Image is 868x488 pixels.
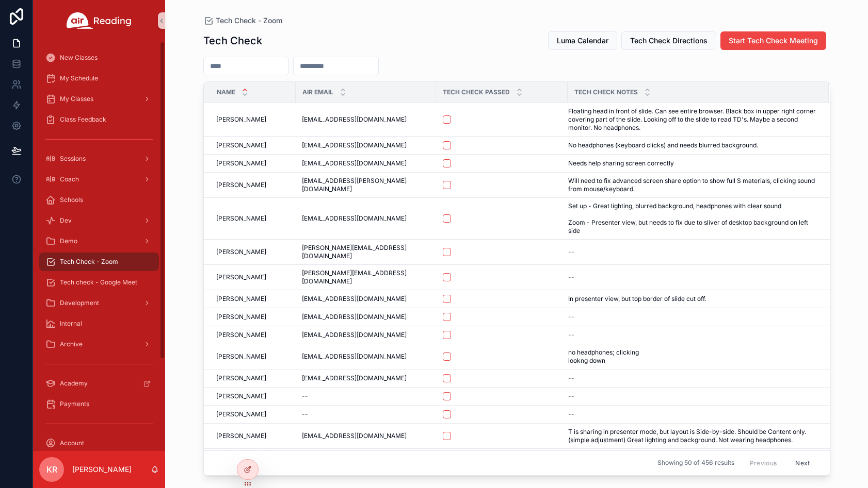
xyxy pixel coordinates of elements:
a: [PERSON_NAME][EMAIL_ADDRESS][DOMAIN_NAME] [302,269,430,285]
button: Next [788,455,817,471]
span: -- [568,392,574,400]
a: Archive [39,335,159,354]
span: Showing 50 of 456 results [657,459,734,467]
span: Name [217,88,235,96]
span: Tech Check Notes [574,88,638,96]
span: -- [302,392,308,400]
span: Needs help sharing screen correctly [568,159,674,167]
a: [PERSON_NAME] [216,392,290,400]
p: [PERSON_NAME] [72,464,132,475]
a: [EMAIL_ADDRESS][DOMAIN_NAME] [302,352,430,361]
span: Sessions [60,155,86,163]
span: My Schedule [60,74,98,82]
a: -- [302,392,430,400]
span: [PERSON_NAME] [216,141,266,149]
div: scrollable content [33,41,165,451]
span: [EMAIL_ADDRESS][DOMAIN_NAME] [302,115,407,124]
span: no headphones; clicking lookng down [568,348,678,365]
a: [EMAIL_ADDRESS][DOMAIN_NAME] [302,141,430,149]
span: [EMAIL_ADDRESS][DOMAIN_NAME] [302,214,407,223]
span: [EMAIL_ADDRESS][DOMAIN_NAME] [302,141,407,149]
span: Tech Check - Zoom [60,258,118,266]
span: [PERSON_NAME] [216,273,266,281]
span: In presenter view, but top border of slide cut off. [568,295,706,303]
span: Luma Calendar [557,36,608,46]
span: New Classes [60,54,98,62]
a: -- [568,273,816,281]
button: Luma Calendar [548,31,617,50]
span: [PERSON_NAME] [216,410,266,418]
span: Class Feedback [60,115,106,124]
span: Demo [60,237,77,245]
span: [PERSON_NAME] [216,115,266,124]
a: [PERSON_NAME][EMAIL_ADDRESS][DOMAIN_NAME] [302,244,430,260]
span: [PERSON_NAME] [216,331,266,339]
a: Account [39,434,159,452]
a: -- [568,313,816,321]
span: [EMAIL_ADDRESS][DOMAIN_NAME] [302,313,407,321]
a: [PERSON_NAME] [216,410,290,418]
span: [PERSON_NAME] [216,214,266,223]
h1: Tech Check [203,33,262,48]
span: -- [568,313,574,321]
span: [PERSON_NAME] [216,352,266,361]
a: [PERSON_NAME] [216,352,290,361]
span: [EMAIL_ADDRESS][DOMAIN_NAME] [302,295,407,303]
a: [PERSON_NAME] [216,374,290,382]
a: Floating head in front of slide. Can see entire browser. Black box in upper right corner covering... [568,107,816,132]
a: Coach [39,170,159,189]
span: [EMAIL_ADDRESS][DOMAIN_NAME] [302,331,407,339]
span: Tech Check Directions [630,36,708,46]
a: [PERSON_NAME] [216,214,290,223]
span: Start Tech Check Meeting [729,36,818,46]
span: Internal [60,319,82,328]
a: New Classes [39,48,159,67]
a: Class Feedback [39,110,159,129]
span: Air Email [302,88,333,96]
a: -- [568,410,816,418]
a: [EMAIL_ADDRESS][PERSON_NAME][DOMAIN_NAME] [302,177,430,193]
span: Account [60,439,84,447]
a: Sessions [39,149,159,168]
span: KR [46,463,57,476]
a: [PERSON_NAME] [216,141,290,149]
a: Internal [39,314,159,333]
span: Payments [60,400,89,408]
a: [PERSON_NAME] [216,432,290,440]
span: Will need to fix advanced screen share option to show full S materials, clicking sound from mouse... [568,177,816,193]
a: -- [568,392,816,400]
a: Tech Check - Zoom [39,253,159,271]
span: [EMAIL_ADDRESS][DOMAIN_NAME] [302,352,407,361]
a: [EMAIL_ADDRESS][DOMAIN_NAME] [302,159,430,167]
a: [PERSON_NAME] [216,331,290,339]
a: Dev [39,211,159,230]
a: [PERSON_NAME] [216,115,290,124]
span: Dev [60,216,72,225]
button: Start Tech Check Meeting [720,31,826,50]
span: Schools [60,196,83,204]
span: Academy [60,379,88,388]
a: -- [568,248,816,256]
a: [EMAIL_ADDRESS][DOMAIN_NAME] [302,313,430,321]
a: [PERSON_NAME] [216,248,290,256]
span: [PERSON_NAME] [216,181,266,189]
span: Coach [60,175,79,183]
span: No headphones (keyboard clicks) and needs blurred background. [568,141,758,149]
span: [PERSON_NAME] [216,295,266,303]
span: Tech check - Google Meet [60,278,137,287]
span: [PERSON_NAME] [216,159,266,167]
span: Development [60,299,99,307]
a: Needs help sharing screen correctly [568,159,816,167]
span: [PERSON_NAME] [216,392,266,400]
span: -- [568,331,574,339]
img: App logo [67,12,132,29]
a: [PERSON_NAME] [216,181,290,189]
a: My Schedule [39,69,159,88]
a: Tech check - Google Meet [39,273,159,292]
a: T is sharing in presenter mode, but layout is Side-by-side. Should be Content only. (simple adjus... [568,428,816,444]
